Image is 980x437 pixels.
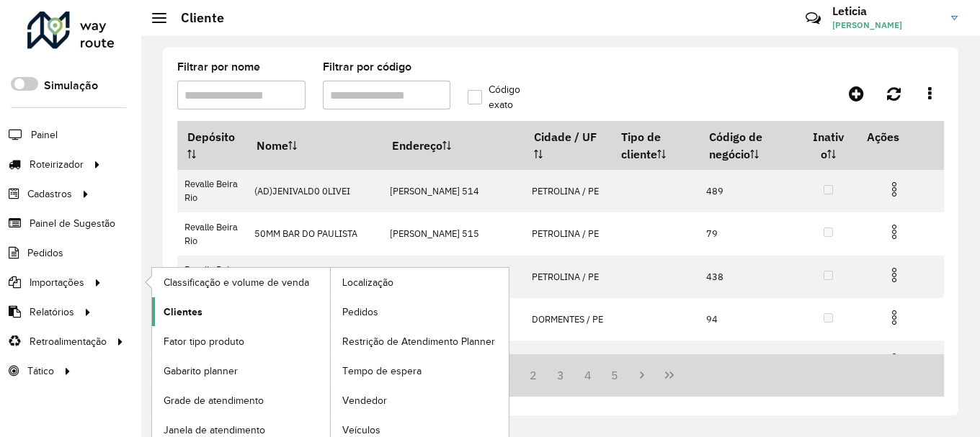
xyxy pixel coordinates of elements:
span: Fator tipo produto [164,334,244,349]
span: Tático [27,364,54,379]
span: Localização [342,275,393,290]
th: Código de negócio [699,122,801,170]
th: Endereço [383,122,525,170]
label: Filtrar por código [323,58,411,76]
td: (AD)JENIVALD0 0LIVEI [246,170,382,212]
td: 489 [699,170,801,212]
span: Gabarito planner [164,364,238,379]
td: Revalle Beira Rio [177,170,246,212]
a: Pedidos [331,297,509,326]
span: Clientes [164,305,202,320]
a: Tempo de espera [331,356,509,385]
td: [PERSON_NAME] 514 [383,170,525,212]
span: Tempo de espera [342,364,422,379]
button: Last Page [656,361,683,389]
span: Classificação e volume de venda [164,275,309,290]
a: Vendedor [331,386,509,415]
span: [PERSON_NAME] [832,19,940,32]
span: Restrição de Atendimento Planner [342,334,495,349]
td: Revalle Beira Rio [177,256,246,298]
span: Relatórios [30,305,74,320]
td: PETROLINA / PE [524,341,612,383]
td: DORMENTES / PE [524,298,612,341]
button: 2 [520,361,547,389]
td: A&M MARMITEX C CASEI [246,256,382,298]
span: Importações [30,275,84,290]
a: Localização [331,268,509,297]
th: Inativo [801,122,857,170]
span: Vendedor [342,393,387,408]
td: PETROLINA / PE [524,212,612,255]
span: Painel de Sugestão [30,216,115,231]
th: Ações [857,122,943,152]
td: PETROLINA / PE [524,170,612,212]
label: Filtrar por nome [177,58,260,76]
td: 356 [699,341,801,383]
a: Grade de atendimento [152,386,330,415]
span: Cadastros [27,186,72,202]
td: DA INTEGRACAO 83 [383,256,525,298]
td: 94 [699,298,801,341]
td: 50MM BAR DO PAULISTA [246,212,382,255]
span: Pedidos [27,245,63,261]
td: [PERSON_NAME] 515 [383,212,525,255]
th: Tipo de cliente [612,122,699,170]
span: Retroalimentação [30,334,107,349]
button: 5 [602,361,629,389]
td: 79 [699,212,801,255]
th: Nome [246,122,382,170]
a: Classificação e volume de venda [152,268,330,297]
span: Roteirizador [30,157,84,172]
a: Restrição de Atendimento Planner [331,327,509,356]
label: Código exato [468,82,547,112]
a: Contato Rápido [798,3,829,34]
label: Simulação [44,77,98,94]
th: Cidade / UF [524,122,612,170]
a: Fator tipo produto [152,327,330,356]
span: Painel [31,127,58,143]
td: Revalle Beira Rio [177,212,246,255]
a: Clientes [152,297,330,326]
a: Gabarito planner [152,356,330,385]
td: 438 [699,256,801,298]
button: 4 [574,361,602,389]
th: Depósito [177,122,246,170]
button: Next Page [628,361,656,389]
h3: Leticia [832,4,940,18]
span: Pedidos [342,305,378,320]
h2: Cliente [166,10,224,26]
button: 3 [547,361,574,389]
span: Grade de atendimento [164,393,264,408]
td: PETROLINA / PE [524,256,612,298]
